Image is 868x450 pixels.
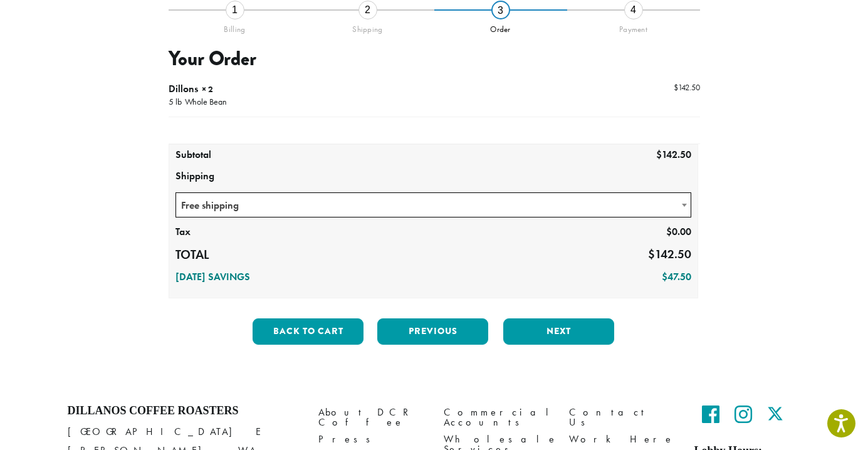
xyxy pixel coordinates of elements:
span: $ [656,148,662,161]
div: 2 [358,1,377,19]
th: Shipping [169,166,698,187]
span: $ [648,246,655,262]
span: Free shipping [175,192,692,217]
span: Free shipping [176,193,691,217]
bdi: 47.50 [662,270,691,283]
a: Contact Us [569,404,676,431]
p: Whole Bean [182,97,227,109]
bdi: 142.50 [648,246,691,262]
div: Billing [169,19,301,34]
div: 3 [491,1,510,19]
h4: Dillanos Coffee Roasters [68,404,300,418]
div: Shipping [301,19,434,34]
a: Press [318,431,425,448]
th: Tax [169,222,275,243]
div: 1 [226,1,244,19]
p: 5 lb [169,97,182,109]
span: $ [662,270,667,283]
th: Subtotal [169,145,275,166]
a: Work Here [569,431,676,448]
div: 4 [624,1,643,19]
a: About DCR Coffee [318,404,425,431]
span: $ [674,82,678,93]
div: Payment [567,19,700,34]
span: $ [666,225,672,238]
a: Commercial Accounts [444,404,550,431]
button: Next [503,318,614,345]
h3: Your Order [169,47,700,71]
bdi: 142.50 [656,148,691,161]
div: Order [434,19,567,34]
th: [DATE] Savings [169,267,463,288]
strong: × 2 [202,83,213,95]
th: Total [169,243,275,267]
span: Dillons [169,82,198,95]
button: Back to cart [253,318,363,345]
bdi: 142.50 [674,82,700,93]
bdi: 0.00 [666,225,691,238]
button: Previous [377,318,488,345]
